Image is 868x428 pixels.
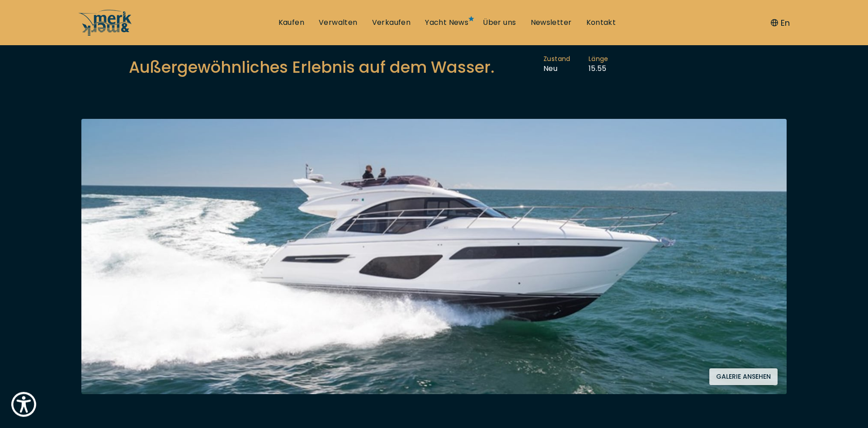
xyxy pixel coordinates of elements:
button: Show Accessibility Preferences [9,390,38,419]
h2: Außergewöhnliches Erlebnis auf dem Wasser. [129,56,495,78]
a: Verkaufen [372,18,411,28]
a: Newsletter [531,18,572,28]
li: 15.55 [589,55,627,74]
button: En [771,17,790,29]
img: Merk&Merk [81,119,787,394]
a: Verwalten [319,18,358,28]
a: Yacht News [425,18,468,28]
a: Über uns [483,18,516,28]
li: Neu [543,55,589,74]
span: Zustand [543,55,571,64]
a: Kontakt [586,18,616,28]
a: Kaufen [278,18,304,28]
button: Galerie ansehen [709,368,778,385]
span: Länge [589,55,609,64]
